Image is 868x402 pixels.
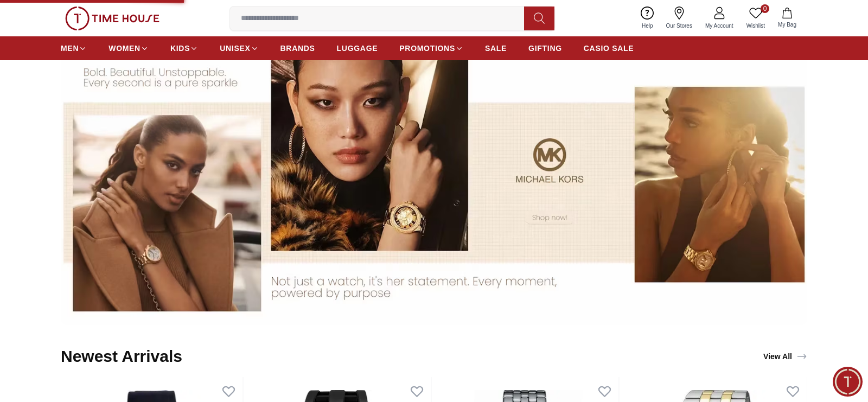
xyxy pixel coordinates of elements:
[399,43,455,54] span: PROMOTIONS
[761,349,809,364] a: View All
[65,7,159,30] img: ...
[701,22,738,30] span: My Account
[528,39,562,58] a: GIFTING
[61,39,87,58] a: MEN
[761,4,769,13] span: 0
[61,43,79,54] span: MEN
[774,21,801,29] span: My Bag
[833,367,863,397] div: Chat Widget
[170,39,198,58] a: KIDS
[528,43,562,54] span: GIFTING
[108,43,141,54] span: WOMEN
[771,5,803,31] button: My Bag
[485,39,507,58] a: SALE
[280,39,315,58] a: BRANDS
[853,342,868,375] iframe: Management Area
[220,43,250,54] span: UNISEX
[337,39,378,58] a: LUGGAGE
[740,4,771,32] a: 0Wishlist
[61,347,182,366] h2: Newest Arrivals
[819,375,868,402] iframe: Bottom Drawer
[61,45,807,325] img: ...
[485,43,507,54] span: SALE
[584,39,634,58] a: CASIO SALE
[660,4,699,32] a: Our Stores
[637,22,658,30] span: Help
[337,43,378,54] span: LUGGAGE
[584,43,634,54] span: CASIO SALE
[108,39,149,58] a: WOMEN
[399,39,463,58] a: PROMOTIONS
[742,22,769,30] span: Wishlist
[662,22,697,30] span: Our Stores
[220,39,258,58] a: UNISEX
[635,4,660,32] a: Help
[280,43,315,54] span: BRANDS
[170,43,190,54] span: KIDS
